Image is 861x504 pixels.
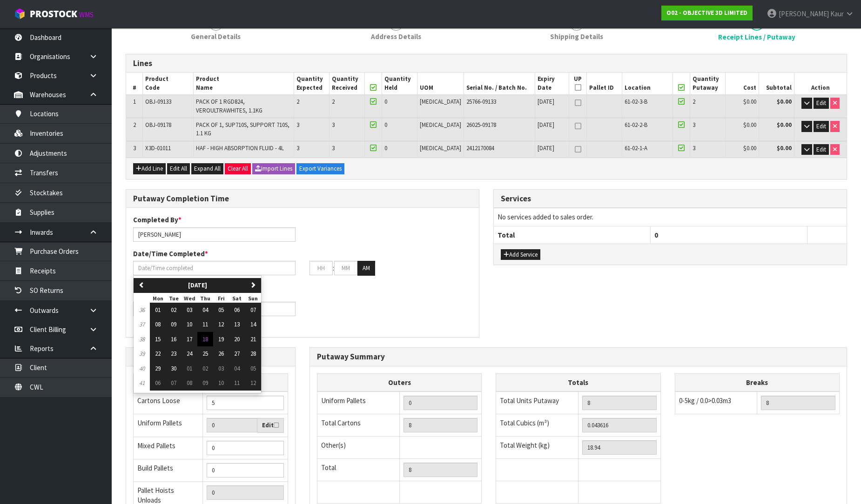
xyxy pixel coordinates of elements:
a: O02 - OBJECTIVE 3D LIMITED [661,6,753,20]
strong: [DATE] [188,281,207,289]
button: 15 [150,332,166,347]
th: Outers [317,373,482,391]
label: Date/Time Completed [133,249,208,259]
button: 16 [166,332,182,347]
span: 12 [218,320,224,328]
span: Address Details [371,32,421,41]
small: Tuesday [169,295,179,302]
small: Monday [153,295,163,302]
span: Kaur [830,9,844,18]
span: OBJ-09133 [145,98,171,106]
button: 30 [166,361,182,376]
th: Subtotal [759,73,794,95]
span: 3 [693,121,695,129]
th: # [126,73,143,95]
strong: $0.00 [777,121,792,129]
h3: Putaway Summary [317,352,840,361]
button: 27 [229,346,245,361]
th: Quantity Held [382,73,417,95]
button: Export Variances [296,163,344,174]
span: [PERSON_NAME] [779,9,829,18]
th: Quantity Received [330,73,365,95]
span: 25766-09133 [466,98,496,106]
span: Expand All [194,165,221,172]
button: 03 [182,303,197,318]
span: 26 [218,350,224,358]
span: 28 [250,350,256,358]
span: 30 [171,365,176,372]
em: 40 [139,365,145,372]
em: 37 [139,320,145,328]
th: Pallet ID [587,73,622,95]
span: 07 [250,306,256,314]
button: Add Line [133,163,166,174]
span: 0-5kg / 0.0>0.03m3 [679,396,731,405]
button: AM [357,261,375,276]
em: 41 [139,379,145,387]
span: 02 [202,365,208,372]
h3: Services [501,194,840,203]
span: 10 [218,379,224,387]
button: Edit [814,121,829,132]
button: 08 [150,317,166,332]
span: 03 [187,306,192,314]
button: Import Lines [252,163,295,174]
span: 21 [250,335,256,343]
button: 18 [197,332,213,347]
button: 05 [213,303,229,318]
span: 17 [187,335,192,343]
span: 01 [187,365,192,372]
span: 29 [155,365,161,372]
button: 22 [150,346,166,361]
span: 61-02-1-A [625,144,647,152]
input: UNIFORM P + MIXED P + BUILD P [207,485,284,500]
span: 11 [234,379,240,387]
small: WMS [79,10,94,19]
span: Edit [816,99,826,107]
span: 19 [218,335,224,343]
span: 07 [171,379,176,387]
strong: $0.00 [777,144,792,152]
span: 08 [187,379,192,387]
button: 24 [182,346,197,361]
button: Edit [814,98,829,109]
span: 0 [654,231,658,239]
input: Manual [207,441,284,455]
th: Totals [496,373,660,391]
button: 28 [245,346,261,361]
strong: O02 - OBJECTIVE 3D LIMITED [666,9,747,17]
h3: Putaway Completion Time [133,194,472,203]
span: 2412170084 [466,144,494,152]
input: HH [309,261,333,275]
span: 0 [384,144,387,152]
button: 07 [166,376,182,391]
span: Edit [816,146,826,153]
th: UOM [417,73,464,95]
span: 05 [218,306,224,314]
button: 09 [166,317,182,332]
span: 06 [234,306,240,314]
label: Edit [262,421,279,430]
small: Wednesday [184,295,195,302]
span: 3 [133,144,136,152]
button: 13 [229,317,245,332]
th: Location [622,73,673,95]
button: 04 [197,303,213,318]
td: Total Cubics (m³) [496,414,578,437]
span: 09 [171,320,176,328]
input: UNIFORM P LINES [404,396,478,410]
span: 11 [202,320,208,328]
span: 61-02-3-B [625,98,647,106]
span: 20 [234,335,240,343]
td: No services added to sales order. [494,208,847,226]
span: Shipping Details [550,32,603,41]
button: 06 [150,376,166,391]
button: 14 [245,317,261,332]
button: Add Service [501,249,540,260]
em: 39 [139,350,145,358]
button: 05 [245,361,261,376]
button: 11 [197,317,213,332]
th: Action [794,73,847,95]
th: Quantity Putaway [690,73,725,95]
input: Manual [207,463,284,477]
